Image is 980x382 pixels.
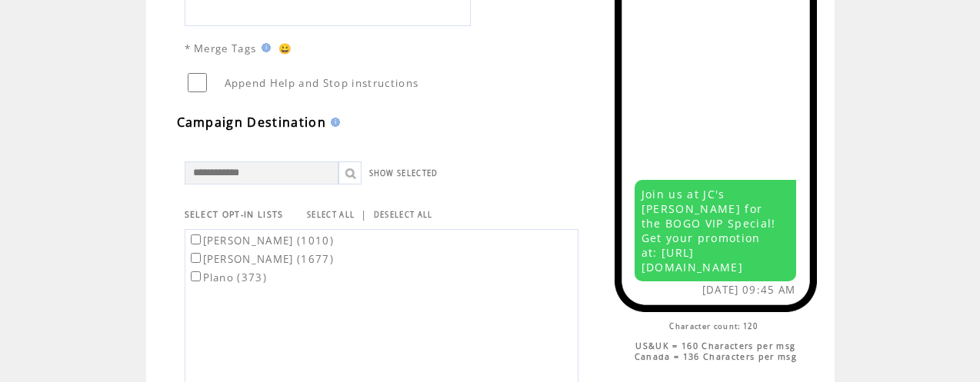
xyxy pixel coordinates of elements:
input: [PERSON_NAME] (1677) [191,253,201,263]
img: help.gif [257,43,271,52]
span: | [361,208,367,221]
span: * Merge Tags [185,42,257,55]
span: US&UK = 160 Characters per msg [635,340,795,351]
span: Join us at JC's [PERSON_NAME] for the BOGO VIP Special! Get your promotion at: [URL][DOMAIN_NAME] [642,187,776,274]
a: DESELECT ALL [374,210,433,220]
span: SELECT OPT-IN LISTS [185,209,284,220]
label: [PERSON_NAME] (1677) [188,252,335,266]
label: Plano (373) [188,271,268,284]
span: Append Help and Stop instructions [225,76,419,90]
img: help.gif [326,118,340,127]
span: Canada = 136 Characters per msg [635,351,797,362]
input: [PERSON_NAME] (1010) [191,234,201,244]
input: Plano (373) [191,271,201,281]
span: 😀 [278,42,292,55]
a: SHOW SELECTED [369,168,438,178]
span: [DATE] 09:45 AM [702,283,796,297]
label: [PERSON_NAME] (1010) [188,234,335,247]
span: Character count: 120 [669,321,758,331]
span: Campaign Destination [177,114,327,131]
a: SELECT ALL [307,210,355,220]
